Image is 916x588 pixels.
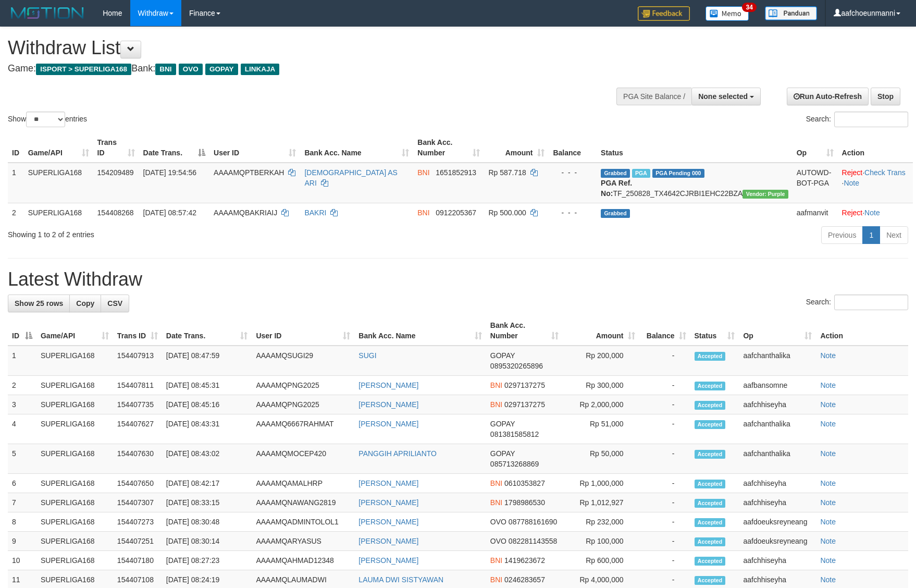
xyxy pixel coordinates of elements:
h1: Withdraw List [8,38,600,58]
td: SUPERLIGA168 [24,203,93,222]
th: Date Trans.: activate to sort column descending [139,133,210,163]
span: [DATE] 08:57:42 [143,209,196,217]
span: Copy 085713268869 to clipboard [490,460,539,468]
span: Vendor URL: https://trx4.1velocity.biz [742,190,788,199]
td: - [639,512,690,532]
td: AAAAMQAHMAD12348 [252,551,354,570]
a: CSV [101,295,129,312]
span: BNI [490,575,502,584]
td: - [639,414,690,444]
a: Reject [842,209,863,217]
button: None selected [691,88,761,105]
th: Amount: activate to sort column ascending [563,316,639,346]
a: SUGI [358,351,376,360]
span: Copy 081381585812 to clipboard [490,430,539,438]
td: 154407735 [113,395,162,414]
a: Show 25 rows [8,295,70,312]
a: [PERSON_NAME] [358,518,418,526]
td: aafdoeuksreyneang [739,532,816,551]
span: BNI [490,498,502,507]
a: [PERSON_NAME] [358,556,418,565]
a: [PERSON_NAME] [358,498,418,507]
a: Run Auto-Refresh [787,88,869,105]
span: None selected [698,92,748,101]
td: 9 [8,532,36,551]
td: AAAAMQPNG2025 [252,376,354,395]
th: Op: activate to sort column ascending [793,133,838,163]
span: GOPAY [490,351,515,360]
td: 6 [8,474,36,493]
a: Note [844,179,859,187]
td: Rp 2,000,000 [563,395,639,414]
span: BNI [417,168,429,177]
th: Trans ID: activate to sort column ascending [113,316,162,346]
a: Previous [821,226,863,244]
td: AAAAMQ6667RAHMAT [252,414,354,444]
td: AAAAMQMOCEP420 [252,444,354,474]
td: AAAAMQAMALHRP [252,474,354,493]
span: PGA Pending [652,169,704,178]
span: Grabbed [601,169,630,178]
td: 154407307 [113,493,162,512]
a: LAUMA DWI SISTYAWAN [358,575,443,584]
td: SUPERLIGA168 [36,551,113,570]
td: Rp 50,000 [563,444,639,474]
td: SUPERLIGA168 [36,512,113,532]
th: Status: activate to sort column ascending [690,316,739,346]
td: [DATE] 08:27:23 [162,551,252,570]
td: AAAAMQPNG2025 [252,395,354,414]
span: GOPAY [490,449,515,458]
span: Copy 0912205367 to clipboard [436,209,476,217]
td: [DATE] 08:45:16 [162,395,252,414]
td: SUPERLIGA168 [36,493,113,512]
a: Note [820,420,836,428]
td: [DATE] 08:30:14 [162,532,252,551]
input: Search: [834,295,908,310]
td: · [838,203,913,222]
span: Accepted [695,382,726,390]
span: Accepted [695,576,726,585]
th: Balance [549,133,597,163]
div: PGA Site Balance / [616,88,691,105]
td: aafchhiseyha [739,493,816,512]
td: AUTOWD-BOT-PGA [793,163,838,203]
td: 5 [8,444,36,474]
td: SUPERLIGA168 [36,346,113,376]
span: Copy 0297137275 to clipboard [504,381,545,389]
div: Showing 1 to 2 of 2 entries [8,225,374,240]
input: Search: [834,112,908,127]
a: Note [820,479,836,487]
a: 1 [862,226,880,244]
span: Copy 1419623672 to clipboard [504,556,545,565]
a: Note [820,351,836,360]
a: Note [820,400,836,409]
select: Showentries [26,112,65,127]
a: Check Trans [864,168,906,177]
th: Action [838,133,913,163]
td: 10 [8,551,36,570]
td: 1 [8,346,36,376]
td: - [639,444,690,474]
td: aafchanthalika [739,346,816,376]
span: Copy 087788161690 to clipboard [509,518,557,526]
td: AAAAMQSUGI29 [252,346,354,376]
td: AAAAMQARYASUS [252,532,354,551]
td: 154407630 [113,444,162,474]
img: Button%20Memo.svg [705,6,749,21]
td: - [639,395,690,414]
span: BNI [490,556,502,565]
span: Accepted [695,518,726,527]
td: [DATE] 08:33:15 [162,493,252,512]
a: [PERSON_NAME] [358,479,418,487]
a: Stop [871,88,900,105]
a: Note [864,209,880,217]
td: [DATE] 08:43:02 [162,444,252,474]
a: Next [880,226,908,244]
th: ID: activate to sort column descending [8,316,36,346]
td: 3 [8,395,36,414]
span: Copy 1798986530 to clipboard [504,498,545,507]
span: 34 [742,3,756,12]
span: Accepted [695,450,726,459]
td: 8 [8,512,36,532]
td: - [639,493,690,512]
